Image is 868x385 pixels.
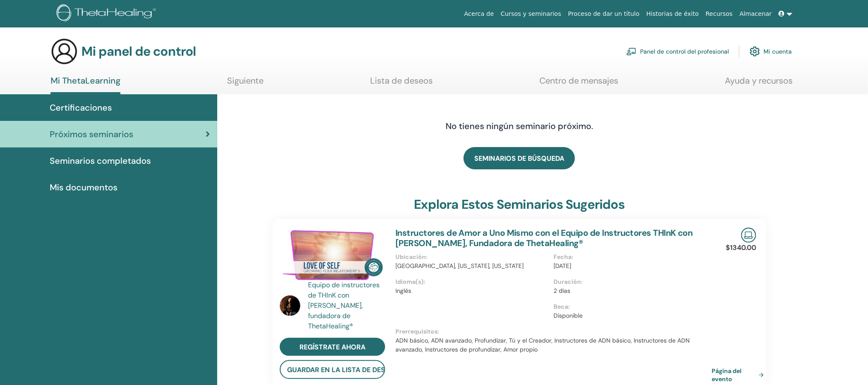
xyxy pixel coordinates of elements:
font: Disponible [554,312,583,319]
font: Seminarios completados [50,155,151,166]
a: Instructores de Amor a Uno Mismo con el Equipo de Instructores THInK con [PERSON_NAME], Fundadora... [395,227,693,249]
font: Mi panel de control [81,43,196,60]
a: Recursos [702,6,736,22]
font: Mis documentos [50,182,117,193]
a: Centro de mensajes [539,75,618,92]
a: Mi cuenta [750,42,792,61]
font: Centro de mensajes [539,75,618,86]
img: generic-user-icon.jpg [51,38,78,65]
font: Inglés [395,287,411,295]
a: Historias de éxito [643,6,702,22]
font: [GEOGRAPHIC_DATA], [US_STATE], [US_STATE] [395,262,524,270]
font: Certificaciones [50,102,112,113]
a: Siguiente [227,75,263,92]
a: Acerca de [461,6,497,22]
font: fundadora de ThetaHealing® [308,311,353,331]
font: : [437,328,439,335]
font: Duración [554,278,581,286]
font: No tienes ningún seminario próximo. [446,120,593,132]
font: Ayuda y recursos [725,75,793,86]
font: Mi cuenta [763,48,792,56]
a: Panel de control del profesional [626,42,729,61]
font: Siguiente [227,75,263,86]
font: : [581,278,583,286]
font: Acerca de [464,10,494,17]
font: : [568,303,570,310]
font: Beca [554,303,568,310]
font: ADN básico, ADN avanzado, Profundizar, Tú y el Creador, Instructores de ADN básico, Instructores ... [395,337,690,353]
font: [DATE] [554,262,571,270]
a: Equipo de instructores de THInK con [PERSON_NAME], fundadora de ThetaHealing® [308,280,387,331]
font: : [426,253,428,261]
font: Fecha [554,253,572,261]
a: Almacenar [736,6,775,22]
font: Recursos [706,10,733,17]
font: Regístrate ahora [299,343,365,352]
img: Seminario en línea en vivo [741,228,756,243]
font: Explora estos seminarios sugeridos [414,196,625,213]
a: SEMINARIOS DE BÚSQUEDA [464,147,575,169]
font: Prerrequisitos [395,328,437,335]
a: Regístrate ahora [280,338,385,356]
button: guardar en la lista de deseos [280,360,385,379]
a: Proceso de dar un título [565,6,643,22]
font: Mi ThetaLearning [51,75,120,86]
font: Cursos y seminarios [501,10,561,17]
img: cog.svg [750,44,760,59]
font: Equipo de instructores de THInK con [PERSON_NAME], [308,280,380,310]
font: $1340.00 [726,243,756,252]
font: SEMINARIOS DE BÚSQUEDA [474,154,564,163]
font: Almacenar [739,10,772,17]
font: guardar en la lista de deseos [287,366,399,375]
font: : [424,278,425,286]
a: Lista de deseos [370,75,433,92]
font: Próximos seminarios [50,129,133,140]
font: 2 días [554,287,570,295]
font: Ubicación [395,253,426,261]
img: chalkboard-teacher.svg [626,48,637,55]
img: default.jpg [280,295,300,316]
font: Idioma(s) [395,278,424,286]
font: Página del evento [712,367,742,383]
img: logo.png [57,4,159,24]
font: Historias de éxito [647,10,699,17]
a: Mi ThetaLearning [51,75,120,94]
font: : [572,253,573,261]
font: Lista de deseos [370,75,433,86]
font: Panel de control del profesional [640,48,729,56]
a: Página del evento [712,367,767,383]
a: Cursos y seminarios [497,6,565,22]
a: Ayuda y recursos [725,75,793,92]
font: Proceso de dar un título [568,10,640,17]
img: Instructores de Amor a Sí Mismo [280,228,385,283]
